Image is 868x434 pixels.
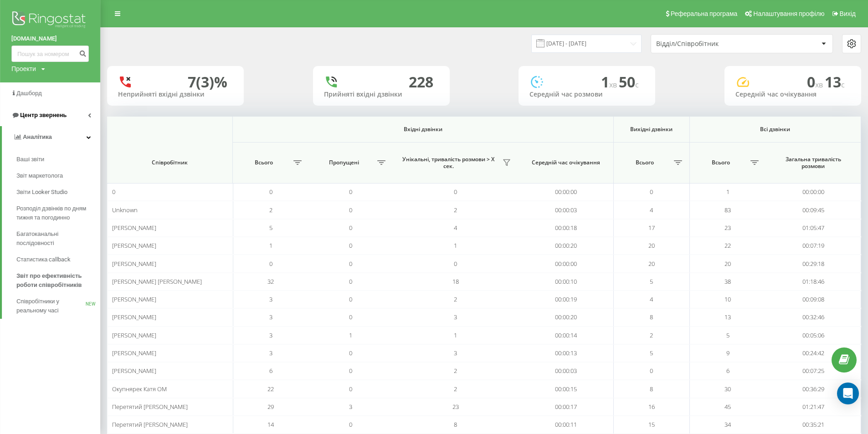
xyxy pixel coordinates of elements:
span: 0 [349,206,352,214]
td: 00:00:00 [766,183,861,201]
span: 13 [724,313,731,321]
td: 00:00:17 [519,398,614,416]
span: 3 [269,349,272,357]
a: Ваші звіти [16,151,100,168]
span: Загальна тривалість розмови [775,156,852,170]
span: Пропущені [313,159,375,166]
span: 15 [648,420,655,429]
span: Всі дзвінки [703,126,848,133]
span: 0 [349,420,352,429]
span: 0 [650,188,653,196]
span: 83 [724,206,731,214]
span: 5 [269,224,272,232]
td: 00:09:08 [766,291,861,308]
span: Статистика callback [16,255,71,264]
span: 3 [454,349,457,357]
td: 01:18:46 [766,273,861,291]
span: 4 [650,206,653,214]
a: Співробітники у реальному часіNEW [16,293,100,319]
div: 228 [409,73,433,91]
span: Звіт маркетолога [16,171,63,180]
span: 2 [269,206,272,214]
span: [PERSON_NAME] [112,313,156,321]
td: 00:24:42 [766,344,861,362]
span: Центр звернень [20,112,67,118]
span: 38 [724,277,731,286]
span: Перетятий [PERSON_NAME] [112,420,188,429]
span: Всього [618,159,671,166]
span: 3 [349,403,352,411]
a: Звіти Looker Studio [16,184,100,200]
span: [PERSON_NAME] [112,331,156,339]
span: 0 [454,188,457,196]
span: 0 [349,241,352,250]
span: хв [609,80,619,90]
span: 2 [454,206,457,214]
span: 0 [269,188,272,196]
span: 3 [269,331,272,339]
span: 4 [650,295,653,303]
span: 34 [724,420,731,429]
td: 00:29:18 [766,255,861,272]
div: Середній час очікування [735,91,850,98]
a: Багатоканальні послідовності [16,226,100,251]
span: 13 [825,72,845,92]
a: [DOMAIN_NAME] [11,34,89,43]
span: Розподіл дзвінків по дням тижня та погодинно [16,204,96,222]
span: 0 [349,295,352,303]
span: Реферальна програма [671,10,738,17]
td: 00:00:11 [519,416,614,434]
span: хв [815,80,825,90]
span: 0 [454,260,457,268]
td: 00:00:03 [519,201,614,219]
span: 1 [269,241,272,250]
span: Налаштування профілю [753,10,824,17]
td: 00:00:00 [519,183,614,201]
span: 2 [454,367,457,375]
span: [PERSON_NAME] [112,295,156,303]
span: 3 [269,313,272,321]
span: Співробітник [118,159,222,166]
span: 22 [267,385,274,393]
span: 5 [650,277,653,286]
span: 0 [349,188,352,196]
span: 17 [648,224,655,232]
span: 9 [726,349,729,357]
span: 2 [454,295,457,303]
span: 0 [349,224,352,232]
span: 0 [112,188,115,196]
span: 14 [267,420,274,429]
span: 0 [349,313,352,321]
td: 00:35:21 [766,416,861,434]
span: c [841,80,845,90]
span: 1 [726,188,729,196]
span: Вхідні дзвінки [256,126,590,133]
td: 00:00:13 [519,344,614,362]
span: 50 [619,72,639,92]
td: 00:00:19 [519,291,614,308]
span: Ваші звіти [16,155,44,164]
a: Звіт маркетолога [16,168,100,184]
span: 1 [454,241,457,250]
div: Проекти [11,64,36,73]
span: 30 [724,385,731,393]
td: 00:05:06 [766,327,861,344]
td: 00:00:00 [519,255,614,272]
span: [PERSON_NAME] [112,241,156,250]
span: 1 [349,331,352,339]
span: [PERSON_NAME] [112,260,156,268]
span: c [635,80,639,90]
span: Звіт про ефективність роботи співробітників [16,271,96,290]
a: Аналiтика [2,126,100,148]
span: 8 [454,420,457,429]
span: 23 [452,403,459,411]
span: 16 [648,403,655,411]
span: Перетятий [PERSON_NAME] [112,403,188,411]
span: 29 [267,403,274,411]
span: 0 [349,277,352,286]
td: 00:00:03 [519,362,614,380]
span: 10 [724,295,731,303]
a: Звіт про ефективність роботи співробітників [16,268,100,293]
span: 45 [724,403,731,411]
td: 01:21:47 [766,398,861,416]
